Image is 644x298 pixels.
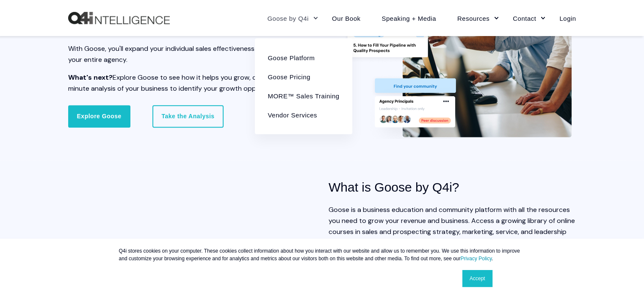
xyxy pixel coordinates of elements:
a: Goose Platform [261,48,345,67]
iframe: Chat Widget [455,192,644,298]
p: Explore Goose to see how it helps you grow, or dive into a 10-minute analysis of your business to... [68,72,316,94]
a: Vendor Services [261,105,345,124]
a: Explore Goose [68,105,130,127]
p: With Goose, you'll expand your individual sales effectiveness or the efficiency of your entire ag... [68,43,316,65]
h3: What is Goose by Q4i? [329,177,576,198]
a: Privacy Policy [460,256,492,262]
a: Back to Home [68,12,170,25]
img: Q4intelligence, LLC logo [68,12,170,25]
a: Goose Pricing [261,67,345,86]
span: What's next? [68,73,113,82]
p: Goose is a business education and community platform with all the resources you need to grow your... [329,204,576,259]
a: MORE™ Sales Training [261,86,345,105]
p: Q4i stores cookies on your computer. These cookies collect information about how you interact wit... [119,247,525,262]
a: Take the Analysis [152,105,223,127]
a: Accept [462,270,492,287]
